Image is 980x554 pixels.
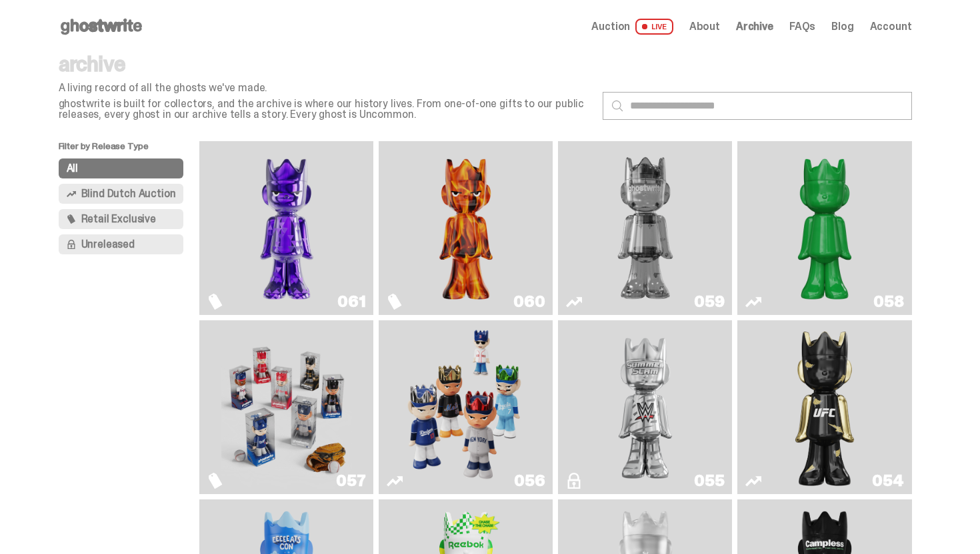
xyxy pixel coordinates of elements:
[59,209,184,229] button: Retail Exclusive
[689,21,720,32] a: About
[789,326,860,489] img: Ruby
[514,473,545,489] div: 056
[694,294,724,310] div: 059
[336,473,365,489] div: 057
[59,99,592,120] p: ghostwrite is built for collectors, and the archive is where our history lives. From one-of-one g...
[67,163,79,174] span: All
[59,184,184,204] button: Blind Dutch Auction
[566,146,724,310] a: Two
[873,294,903,310] div: 058
[870,21,912,32] a: Account
[513,294,545,310] div: 060
[221,146,352,310] img: Fantasy
[580,146,711,310] img: Two
[745,326,903,489] a: Ruby
[387,326,545,489] a: Game Face (2025)
[591,19,673,35] a: Auction LIVE
[387,146,545,310] a: Always On Fire
[872,473,903,489] div: 054
[566,326,724,489] a: I Was There SummerSlam
[207,146,365,310] a: Fantasy
[221,326,352,489] img: Game Face (2025)
[694,473,724,489] div: 055
[81,188,176,199] span: Blind Dutch Auction
[591,21,630,32] span: Auction
[401,326,531,489] img: Game Face (2025)
[59,158,184,178] button: All
[207,326,365,489] a: Game Face (2025)
[759,146,890,310] img: Schrödinger's ghost: Sunday Green
[401,146,531,310] img: Always On Fire
[831,21,853,32] a: Blog
[59,141,200,158] p: Filter by Release Type
[59,53,592,75] p: archive
[81,214,156,224] span: Retail Exclusive
[59,234,184,254] button: Unreleased
[59,83,592,93] p: A living record of all the ghosts we've made.
[745,146,903,310] a: Schrödinger's ghost: Sunday Green
[337,294,365,310] div: 061
[81,239,135,250] span: Unreleased
[789,21,815,32] a: FAQs
[580,326,711,489] img: I Was There SummerSlam
[736,21,773,32] a: Archive
[635,19,673,35] span: LIVE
